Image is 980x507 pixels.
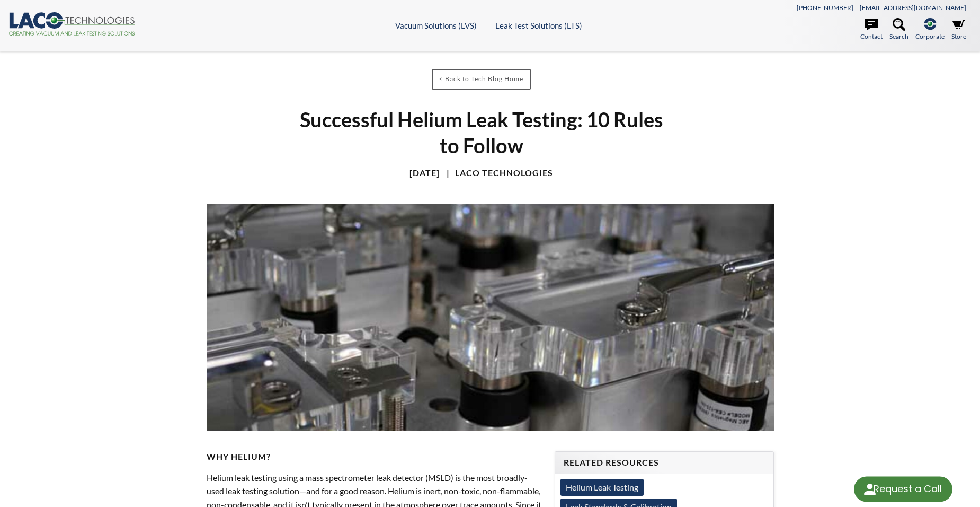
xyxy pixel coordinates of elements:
[889,18,908,41] a: Search
[441,168,553,179] h4: LACO Technologies
[874,477,942,501] div: Request a Call
[860,18,883,41] a: Contact
[432,69,531,90] a: < Back to Tech Blog Home
[207,204,774,431] img: Manufacturing image showing customer tooling
[860,4,966,12] a: [EMAIL_ADDRESS][DOMAIN_NAME]
[495,21,582,30] a: Leak Test Solutions (LTS)
[951,18,966,41] a: Store
[861,481,878,498] img: round button
[292,107,671,159] h1: Successful Helium Leak Testing: 10 Rules to Follow
[564,457,765,468] h4: Related Resources
[797,4,853,12] a: [PHONE_NUMBER]
[560,479,644,496] a: Helium Leak Testing
[207,451,542,462] h4: Why Helium?
[395,21,477,30] a: Vacuum Solutions (LVS)
[854,477,952,502] div: Request a Call
[915,31,945,41] span: Corporate
[409,168,440,179] h4: [DATE]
